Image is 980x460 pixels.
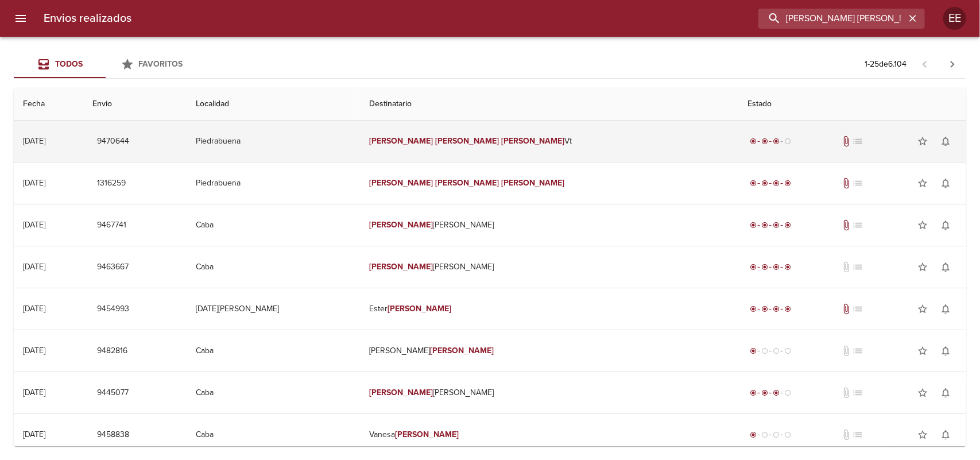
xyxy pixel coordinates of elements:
[934,381,957,404] button: Activar notificaciones
[7,5,34,32] button: menu
[841,219,853,231] span: Tiene documentos adjuntos
[934,214,957,237] button: Activar notificaciones
[943,7,966,30] div: EE
[784,222,791,229] span: radio_button_checked
[841,387,853,399] span: No tiene documentos adjuntos
[360,88,738,121] th: Destinatario
[92,131,134,152] button: 9470644
[917,387,928,399] span: star_border
[360,204,738,246] td: [PERSON_NAME]
[940,303,951,315] span: notifications_none
[773,431,780,438] span: radio_button_unchecked
[97,218,126,233] span: 9467741
[97,386,129,400] span: 9445077
[917,261,928,273] span: star_border
[784,180,791,187] span: radio_button_checked
[917,429,928,440] span: star_border
[853,136,864,147] span: No tiene pedido asociado
[853,345,864,357] span: No tiene pedido asociado
[917,345,928,357] span: star_border
[940,177,951,189] span: notifications_none
[369,136,433,146] em: [PERSON_NAME]
[853,177,864,189] span: No tiene pedido asociado
[758,9,905,29] input: buscar
[934,130,957,153] button: Activar notificaciones
[92,341,132,362] button: 9482816
[360,330,738,372] td: [PERSON_NAME]
[853,303,864,315] span: No tiene pedido asociado
[360,288,738,330] td: Ester
[360,372,738,413] td: [PERSON_NAME]
[761,347,768,354] span: radio_button_unchecked
[761,431,768,438] span: radio_button_unchecked
[97,302,129,316] span: 9454993
[784,389,791,396] span: radio_button_unchecked
[934,172,957,195] button: Activar notificaciones
[934,339,957,362] button: Activar notificaciones
[911,256,934,279] button: Agregar a favoritos
[55,59,83,69] span: Todos
[92,424,134,446] button: 9458838
[187,330,360,372] td: Caba
[750,222,757,229] span: radio_button_checked
[940,261,951,273] span: notifications_none
[395,430,459,439] em: [PERSON_NAME]
[939,51,966,78] span: Pagina siguiente
[934,256,957,279] button: Activar notificaciones
[917,177,928,189] span: star_border
[369,388,433,397] em: [PERSON_NAME]
[388,304,451,314] em: [PERSON_NAME]
[92,215,131,236] button: 9467741
[187,414,360,455] td: Caba
[750,389,757,396] span: radio_button_checked
[917,219,928,231] span: star_border
[44,9,131,28] h6: Envios realizados
[747,345,793,357] div: Generado
[738,88,966,121] th: Estado
[747,136,793,147] div: En viaje
[187,163,360,204] td: Piedrabuena
[360,414,738,455] td: Vanesa
[761,389,768,396] span: radio_button_checked
[23,430,45,439] div: [DATE]
[23,262,45,272] div: [DATE]
[841,345,853,357] span: No tiene documentos adjuntos
[430,346,494,355] em: [PERSON_NAME]
[747,219,793,231] div: Entregado
[841,303,853,315] span: Tiene documentos adjuntos
[940,345,951,357] span: notifications_none
[435,136,499,146] em: [PERSON_NAME]
[369,220,433,230] em: [PERSON_NAME]
[501,136,565,146] em: [PERSON_NAME]
[841,261,853,273] span: No tiene documentos adjuntos
[784,264,791,270] span: radio_button_checked
[187,204,360,246] td: Caba
[23,388,45,397] div: [DATE]
[853,261,864,273] span: No tiene pedido asociado
[841,177,853,189] span: Tiene documentos adjuntos
[940,429,951,440] span: notifications_none
[784,431,791,438] span: radio_button_unchecked
[750,138,757,145] span: radio_button_checked
[92,382,133,404] button: 9445077
[934,297,957,320] button: Activar notificaciones
[750,306,757,312] span: radio_button_checked
[97,134,129,149] span: 9470644
[940,136,951,147] span: notifications_none
[750,180,757,187] span: radio_button_checked
[92,257,133,278] button: 9463667
[917,136,928,147] span: star_border
[747,303,793,315] div: Entregado
[750,431,757,438] span: radio_button_checked
[841,136,853,147] span: Tiene documentos adjuntos
[761,138,768,145] span: radio_button_checked
[841,429,853,440] span: No tiene documentos adjuntos
[369,178,433,188] em: [PERSON_NAME]
[83,88,187,121] th: Envio
[911,172,934,195] button: Agregar a favoritos
[773,180,780,187] span: radio_button_checked
[23,304,45,314] div: [DATE]
[773,347,780,354] span: radio_button_unchecked
[23,346,45,355] div: [DATE]
[750,347,757,354] span: radio_button_checked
